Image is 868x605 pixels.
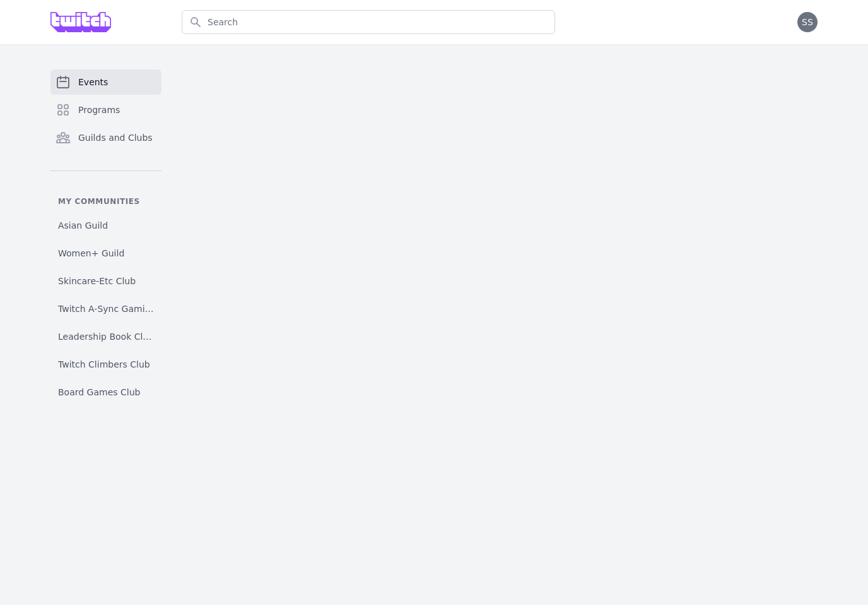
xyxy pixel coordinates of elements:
a: Guilds and Clubs [50,125,161,150]
span: Women+ Guild [58,247,124,260]
input: Search [182,10,555,34]
nav: Sidebar [50,69,161,404]
img: Grove [50,12,111,32]
a: Leadership Book Club [50,325,161,348]
span: Programs [78,104,120,116]
a: Programs [50,97,161,123]
p: My communities [50,196,161,207]
a: Events [50,69,161,95]
button: SS [797,12,818,32]
span: Events [78,76,108,88]
a: Asian Guild [50,214,161,237]
span: Twitch Climbers Club [58,358,150,371]
span: Guilds and Clubs [78,131,153,144]
span: Asian Guild [58,219,108,232]
a: Board Games Club [50,381,161,404]
span: Twitch A-Sync Gaming (TAG) Club [58,302,154,315]
span: Skincare-Etc Club [58,275,136,287]
span: Board Games Club [58,386,140,398]
a: Skincare-Etc Club [50,270,161,292]
span: Leadership Book Club [58,330,154,343]
a: Twitch Climbers Club [50,353,161,376]
a: Twitch A-Sync Gaming (TAG) Club [50,297,161,320]
a: Women+ Guild [50,242,161,265]
span: SS [802,18,813,27]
